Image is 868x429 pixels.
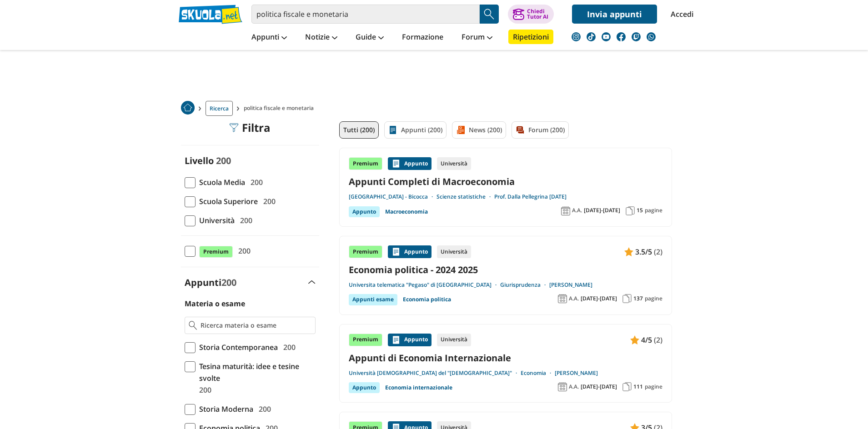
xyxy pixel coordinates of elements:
[641,334,652,346] span: 4/5
[384,121,447,139] a: Appunti (200)
[199,246,233,258] span: Premium
[388,125,397,135] img: Appunti filtro contenuto
[229,121,271,134] div: Filtra
[654,334,662,346] span: (2)
[437,193,494,200] a: Scienze statistiche
[584,207,620,214] span: [DATE]-[DATE]
[482,7,496,21] img: Cerca appunti, riassunti o versioni
[196,403,253,415] span: Storia Moderna
[647,32,656,41] img: WhatsApp
[349,157,382,170] div: Premium
[516,125,525,135] img: Forum filtro contenuto
[349,175,662,188] a: Appunti Completi di Macroeconomia
[622,382,632,391] img: Pagine
[229,123,238,132] img: Filtra filtri mobile
[255,403,271,415] span: 200
[521,369,555,377] a: Economia
[206,101,233,116] a: Ricerca
[645,295,662,302] span: pagine
[437,157,471,170] div: Università
[181,101,195,115] img: Home
[558,382,567,391] img: Anno accademico
[437,334,471,346] div: Università
[388,245,431,258] div: Appunto
[635,246,652,258] span: 3.5/5
[201,321,311,330] input: Ricerca materia o esame
[512,121,569,139] a: Forum (200)
[626,206,635,215] img: Pagine
[244,101,317,116] span: politica fiscale e monetaria
[561,206,570,215] img: Anno accademico
[349,264,662,276] a: Economia politica - 2024 2025
[617,32,626,41] img: facebook
[235,245,251,257] span: 200
[353,30,386,46] a: Guide
[303,30,340,46] a: Notizie
[236,214,252,226] span: 200
[260,195,276,207] span: 200
[349,193,437,200] a: [GEOGRAPHIC_DATA] - Bicocca
[671,5,690,24] a: Accedi
[308,280,316,284] img: Apri e chiudi sezione
[549,281,592,289] a: [PERSON_NAME]
[280,341,296,353] span: 200
[349,334,382,346] div: Premium
[572,207,582,214] span: A.A.
[558,294,567,303] img: Anno accademico
[221,276,236,289] span: 200
[196,341,278,353] span: Storia Contemporanea
[339,121,379,139] a: Tutti (200)
[527,9,548,20] div: Chiedi Tutor AI
[385,206,428,217] a: Macroeconomia
[569,295,579,302] span: A.A.
[385,382,452,393] a: Economia internazionale
[572,5,657,24] a: Invia appunti
[349,281,500,289] a: Universita telematica "Pegaso" di [GEOGRAPHIC_DATA]
[391,335,401,344] img: Appunti contenuto
[403,294,451,305] a: Economia politica
[181,101,195,116] a: Home
[581,295,617,302] span: [DATE]-[DATE]
[391,159,401,168] img: Appunti contenuto
[216,155,231,167] span: 200
[494,193,567,200] a: Prof. Dalla Pellegrina [DATE]
[251,5,480,24] input: Cerca appunti, riassunti o versioni
[633,295,643,302] span: 137
[196,176,245,188] span: Scuola Media
[196,360,316,384] span: Tesina maturità: idee e tesine svolte
[196,384,211,396] span: 200
[388,334,431,346] div: Appunto
[247,176,263,188] span: 200
[581,383,617,390] span: [DATE]-[DATE]
[555,369,598,377] a: [PERSON_NAME]
[645,383,662,390] span: pagine
[349,369,521,377] a: Università [DEMOGRAPHIC_DATA] del "[DEMOGRAPHIC_DATA]"
[572,32,581,41] img: instagram
[349,206,380,217] div: Appunto
[349,352,662,364] a: Appunti di Economia Internazionale
[508,5,554,24] button: ChiediTutor AI
[633,383,643,390] span: 111
[437,245,471,258] div: Università
[622,294,632,303] img: Pagine
[632,32,641,41] img: twitch
[349,294,397,305] div: Appunti esame
[459,30,495,46] a: Forum
[249,30,289,46] a: Appunti
[456,125,465,135] img: News filtro contenuto
[480,5,499,24] button: Search Button
[508,30,553,44] a: Ripetizioni
[637,207,643,214] span: 15
[189,321,197,330] img: Ricerca materia o esame
[349,382,380,393] div: Appunto
[587,32,596,41] img: tiktok
[500,281,549,289] a: Giurisprudenza
[185,276,236,289] label: Appunti
[185,155,214,167] label: Livello
[349,245,382,258] div: Premium
[654,246,662,258] span: (2)
[185,299,245,309] label: Materia o esame
[400,30,446,46] a: Formazione
[388,157,431,170] div: Appunto
[645,207,662,214] span: pagine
